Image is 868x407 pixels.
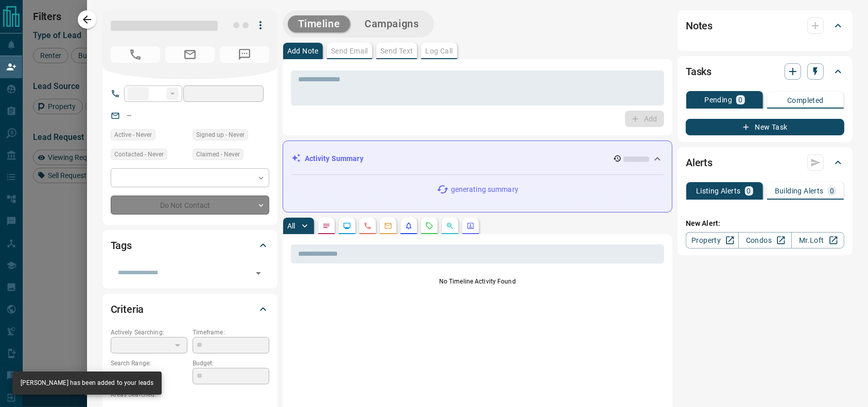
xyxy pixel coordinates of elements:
[686,13,844,38] div: Notes
[251,266,266,280] button: Open
[738,96,742,103] p: 0
[686,154,713,171] h2: Alerts
[305,153,363,164] p: Activity Summary
[451,184,518,195] p: generating summary
[425,222,433,230] svg: Requests
[686,232,739,249] a: Property
[696,187,741,194] p: Listing Alerts
[288,15,351,32] button: Timeline
[354,15,429,32] button: Campaigns
[220,46,269,63] span: No Number
[111,237,132,254] h2: Tags
[791,232,844,249] a: Mr.Loft
[686,218,844,229] p: New Alert:
[114,130,152,140] span: Active - Never
[686,63,711,80] h2: Tasks
[114,149,164,160] span: Contacted - Never
[291,149,664,168] div: Activity Summary
[322,222,331,230] svg: Notes
[405,222,413,230] svg: Listing Alerts
[111,328,187,337] p: Actively Searching:
[287,47,319,55] p: Add Note
[111,297,269,322] div: Criteria
[738,232,791,249] a: Condos
[193,359,269,368] p: Budget:
[747,187,751,194] p: 0
[830,187,834,194] p: 0
[111,368,187,385] p: -- - --
[446,222,454,230] svg: Opportunities
[21,375,153,392] div: [PERSON_NAME] has been added to your leads
[196,149,240,160] span: Claimed - Never
[111,233,269,258] div: Tags
[111,46,160,63] span: No Number
[111,301,144,317] h2: Criteria
[165,46,215,63] span: No Email
[363,222,372,230] svg: Calls
[287,222,296,229] p: All
[686,150,844,175] div: Alerts
[196,130,245,140] span: Signed up - Never
[384,222,392,230] svg: Emails
[686,17,713,34] h2: Notes
[111,359,187,368] p: Search Range:
[686,59,844,84] div: Tasks
[343,222,351,230] svg: Lead Browsing Activity
[127,111,131,119] a: --
[466,222,475,230] svg: Agent Actions
[686,119,844,135] button: New Task
[787,97,824,104] p: Completed
[111,196,269,215] div: Do Not Contact
[775,187,824,194] p: Building Alerts
[704,96,732,103] p: Pending
[193,328,269,337] p: Timeframe:
[111,390,269,399] p: Areas Searched:
[291,277,664,286] p: No Timeline Activity Found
